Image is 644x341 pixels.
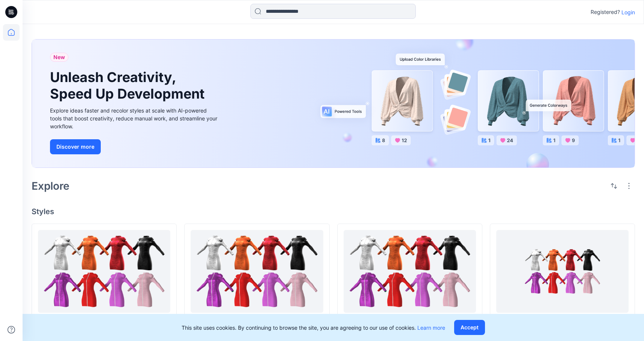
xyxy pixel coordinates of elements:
[53,53,65,62] span: New
[32,207,635,216] h4: Styles
[50,139,101,154] button: Discover more
[50,139,219,154] a: Discover more
[454,320,485,335] button: Accept
[417,324,445,331] a: Learn more
[496,230,629,313] a: Automation
[621,8,635,16] p: Login
[344,230,476,313] a: Automation
[50,107,219,130] div: Explore ideas faster and recolor styles at scale with AI-powered tools that boost creativity, red...
[591,8,620,17] p: Registered?
[32,180,70,192] h2: Explore
[50,69,208,102] h1: Unleash Creativity, Speed Up Development
[38,230,170,313] a: Automation
[191,230,323,313] a: Automation
[182,324,445,332] p: This site uses cookies. By continuing to browse the site, you are agreeing to our use of cookies.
